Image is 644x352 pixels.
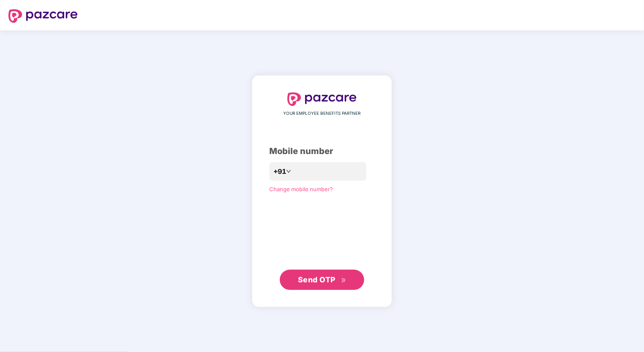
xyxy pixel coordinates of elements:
[273,166,286,177] span: +91
[280,270,364,290] button: Send OTPdouble-right
[287,92,357,106] img: logo
[286,169,291,174] span: down
[269,145,375,158] div: Mobile number
[284,110,361,117] span: YOUR EMPLOYEE BENEFITS PARTNER
[8,9,78,23] img: logo
[341,278,346,283] span: double-right
[269,186,333,192] a: Change mobile number?
[298,275,336,284] span: Send OTP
